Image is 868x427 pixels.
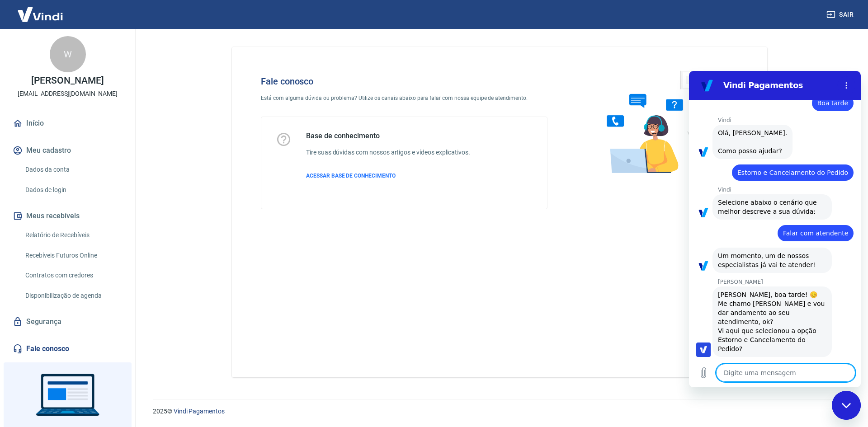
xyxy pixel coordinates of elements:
[832,391,861,420] iframe: Botão para abrir a janela de mensagens, conversa em andamento
[306,173,396,179] span: ACESSAR BASE DE CONHECIMENTO
[261,94,547,102] p: Está com alguma dúvida ou problema? Utilize os canais abaixo para falar com nossa equipe de atend...
[22,181,124,199] a: Dados de login
[153,407,846,416] p: 2025 ©
[174,408,225,415] a: Vindi Pagamentos
[22,266,124,285] a: Contratos com credores
[11,312,124,332] a: Segurança
[306,131,470,141] h5: Base de conhecimento
[22,286,124,305] a: Disponibilização de agenda
[31,76,104,85] p: [PERSON_NAME]
[11,141,124,160] button: Meu cadastro
[22,226,124,244] a: Relatório de Recebíveis
[18,89,118,99] p: [EMAIL_ADDRESS][DOMAIN_NAME]
[11,206,124,226] button: Meus recebíveis
[11,339,124,359] a: Fale conosco
[825,6,857,23] button: Sair
[50,36,86,72] div: W
[261,76,547,87] h4: Fale conosco
[22,246,124,265] a: Recebíveis Futuros Online
[306,148,470,157] h6: Tire suas dúvidas com nossos artigos e vídeos explicativos.
[11,0,70,28] img: Vindi
[11,113,124,133] a: Início
[306,172,470,180] a: ACESSAR BASE DE CONHECIMENTO
[589,61,726,182] img: Fale conosco
[22,160,124,179] a: Dados da conta
[689,71,861,387] iframe: Janela de mensagens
